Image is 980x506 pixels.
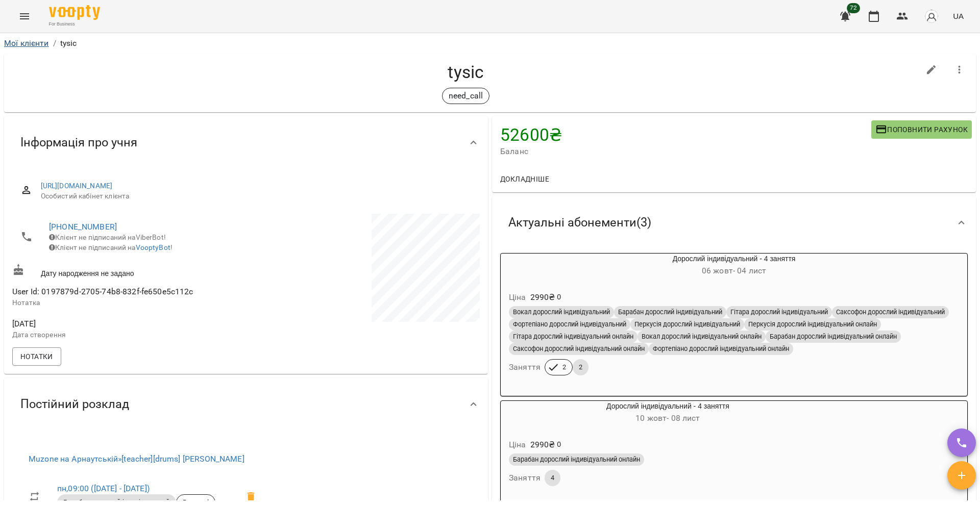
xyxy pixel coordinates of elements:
[496,170,553,188] button: Докладніше
[630,320,744,329] span: Перкусія дорослий індивідуальний
[949,7,968,26] button: UA
[649,344,793,353] span: Фортепіано дорослий індивідуальний онлайн
[875,123,968,136] span: Поповнити рахунок
[29,454,244,464] a: Muzone на Арнаутській»[teacher][drums] [PERSON_NAME]
[702,266,766,275] span: 06 жовт - 04 лист
[41,191,472,201] span: Особистий кабінет клієнта
[509,344,649,353] span: Саксофон дорослий індивідуальний онлайн
[501,401,835,425] div: Дорослий індивідуальний - 4 заняття
[509,471,541,485] h6: Заняття
[507,436,829,454] div: 0
[638,332,766,341] span: Вокал дорослий індивідуальний онлайн
[635,413,700,423] span: 10 жовт - 08 лист
[509,360,541,374] h6: Заняття
[924,9,939,23] img: avatar_s.png
[136,243,170,251] a: VooptyBot
[509,332,638,341] span: Гітара дорослий індивідуальний онлайн
[501,254,967,278] div: Дорослий індивідуальний - 4 заняття
[41,182,113,190] a: [URL][DOMAIN_NAME]
[20,135,137,150] span: Інформація про учня
[442,88,489,104] div: need_call
[49,5,100,20] img: Voopty Logo
[4,38,49,48] a: Мої клієнти
[12,4,37,29] button: Menu
[507,288,961,307] div: 0
[501,401,835,498] button: Дорослий індивідуальний - 4 заняття10 жовт- 08 листЦіна2990₴0Барабан дорослий індивідуальний онла...
[530,291,555,303] p: 2990 ₴
[4,37,976,49] nav: breadcrumb
[20,350,53,363] span: Нотатки
[500,124,871,145] h4: 52600 ₴
[509,308,614,317] span: Вокал дорослий індивідуальний
[60,37,77,49] p: tysic
[12,287,193,296] span: User Id: 0197879d-2705-74b8-832f-fe650e5c112c
[509,320,630,329] span: Фортепіано дорослий індивідуальний
[614,308,726,317] span: Барабан дорослий індивідуальний
[492,196,976,249] div: Актуальні абонементи(3)
[4,116,488,169] div: Інформація про учня
[500,145,871,158] span: Баланс
[545,473,560,483] span: 4
[556,363,572,372] span: 2
[871,120,972,139] button: Поповнити рахунок
[20,396,129,412] span: Постійний розклад
[509,290,526,305] h6: Ціна
[49,243,173,251] span: Клієнт не підписаний на !
[12,330,244,340] p: Дата створення
[509,455,644,464] span: Барабан дорослий індивідуальний онлайн
[509,438,526,452] h6: Ціна
[53,37,56,49] li: /
[530,439,555,451] p: 2990 ₴
[847,3,860,13] span: 72
[832,308,949,317] span: Саксофон дорослий індивідуальний
[500,173,549,185] span: Докладніше
[12,318,244,330] span: [DATE]
[449,90,483,102] p: need_call
[49,233,166,241] span: Клієнт не підписаний на ViberBot!
[744,320,881,329] span: Перкусія дорослий індивідуальний онлайн
[49,21,100,28] span: For Business
[49,222,117,232] a: [PHONE_NUMBER]
[501,254,967,388] button: Дорослий індивідуальний - 4 заняття06 жовт- 04 листЦіна2990₴0Вокал дорослий індивідуальнийБарабан...
[766,332,901,341] span: Барабан дорослий індивідуальний онлайн
[4,378,488,431] div: Постійний розклад
[726,308,832,317] span: Гітара дорослий індивідуальний
[573,363,589,372] span: 2
[508,215,651,231] span: Актуальні абонементи ( 3 )
[10,262,246,281] div: Дату народження не задано
[12,347,61,366] button: Нотатки
[57,484,150,493] a: пн,09:00 ([DATE] - [DATE])
[12,298,244,308] p: Нотатка
[12,62,919,83] h4: tysic
[953,11,964,21] span: UA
